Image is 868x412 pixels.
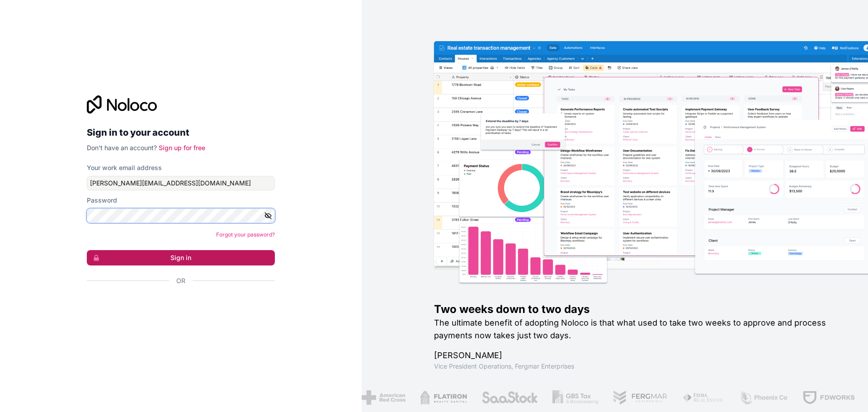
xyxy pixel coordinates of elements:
input: Password [87,208,275,223]
input: Email address [87,176,275,190]
h1: [PERSON_NAME] [434,349,839,362]
iframe: Sign in with Google Button [82,295,272,315]
h1: Vice President Operations , Fergmar Enterprises [434,362,839,371]
h2: The ultimate benefit of adopting Noloco is that what used to take two weeks to approve and proces... [434,317,839,342]
img: /assets/fergmar-CudnrXN5.png [612,390,667,405]
a: Forgot your password? [216,231,275,238]
h2: Sign in to your account [87,124,275,141]
a: Sign up for free [159,144,205,152]
img: /assets/fdworks-Bi04fVtw.png [801,390,854,405]
img: /assets/saastock-C6Zbiodz.png [480,390,537,405]
label: Password [87,196,117,205]
img: /assets/flatiron-C8eUkumj.png [419,390,466,405]
button: Sign in [87,250,275,265]
span: Or [176,276,185,285]
img: /assets/american-red-cross-BAupjrZR.png [360,390,404,405]
img: /assets/fiera-fwj2N5v4.png [681,390,724,405]
img: /assets/gbstax-C-GtDUiK.png [551,390,597,405]
h1: Two weeks down to two days [434,302,839,317]
label: Your work email address [87,163,162,172]
img: /assets/phoenix-BREaitsQ.png [738,390,787,405]
span: Don't have an account? [87,144,157,152]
